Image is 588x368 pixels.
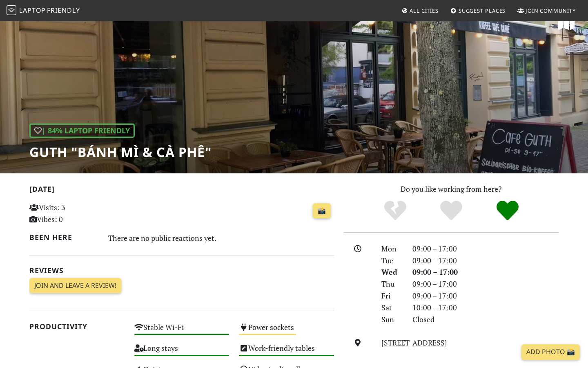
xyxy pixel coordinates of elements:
div: Definitely! [479,200,536,222]
div: Tue [376,255,408,267]
a: Join Community [514,3,579,18]
div: 09:00 – 17:00 [408,278,563,290]
div: Mon [376,243,408,255]
a: Add Photo 📸 [521,344,580,360]
div: Fri [376,290,408,302]
a: All Cities [398,3,442,18]
div: Sat [376,302,408,314]
div: 09:00 – 17:00 [408,255,563,267]
a: LaptopFriendly LaptopFriendly [7,4,80,18]
div: 09:00 – 17:00 [408,243,563,255]
span: Suggest Places [459,7,506,14]
span: Friendly [47,6,80,15]
div: 09:00 – 17:00 [408,290,563,302]
span: Laptop [19,6,46,15]
div: Sun [376,314,408,325]
span: All Cities [410,7,439,14]
a: [STREET_ADDRESS] [381,338,447,348]
h2: Reviews [29,266,334,275]
div: Thu [376,278,408,290]
div: 09:00 – 17:00 [408,266,563,278]
p: Visits: 3 Vibes: 0 [29,202,125,225]
div: There are no public reactions yet. [108,231,334,245]
div: Work-friendly tables [234,341,339,362]
div: Yes [423,200,479,222]
div: | 84% Laptop Friendly [29,123,135,138]
div: Power sockets [234,321,339,341]
h2: Been here [29,233,98,242]
p: Do you like working from here? [344,183,559,195]
a: 📸 [313,203,331,219]
h2: Productivity [29,322,125,331]
div: Stable Wi-Fi [129,321,234,341]
div: No [367,200,423,222]
div: Wed [376,266,408,278]
img: LaptopFriendly [7,5,16,15]
div: Long stays [129,341,234,362]
a: Join and leave a review! [29,278,121,294]
span: Join Community [526,7,576,14]
a: Suggest Places [447,3,509,18]
div: 10:00 – 17:00 [408,302,563,314]
h1: GUTH "BÁNH MÌ & CÀ PHÊ" [29,144,212,160]
div: Closed [408,314,563,325]
h2: [DATE] [29,185,334,197]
